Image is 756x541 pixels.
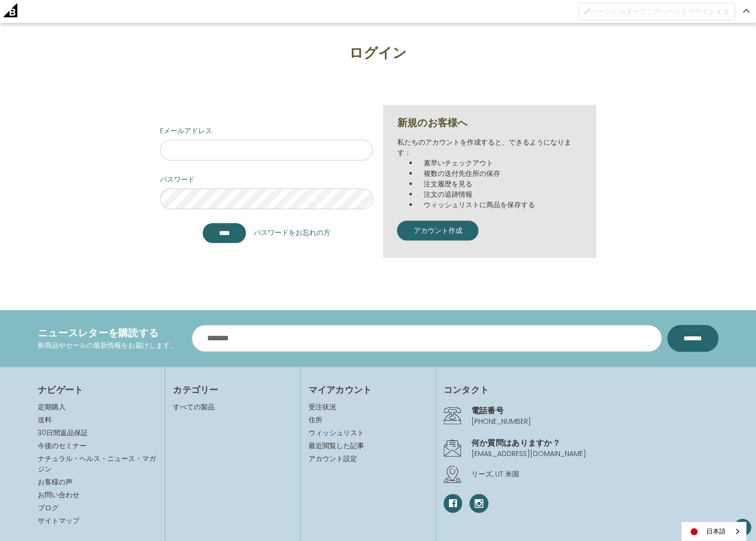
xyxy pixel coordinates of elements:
[308,441,428,451] a: 最近閲覧した記事
[38,340,177,351] p: 新商品やセールの最新情報をお届けします。
[38,503,59,513] a: ブログ
[160,126,373,136] label: Eメールアドレス
[471,469,718,479] p: リーズ, UT 米国
[38,402,66,412] a: 定期購入
[681,522,746,541] a: 日本語
[38,477,73,487] a: お客様の声
[253,228,330,238] a: パスワードをお忘れの方
[160,174,373,185] label: パスワード
[591,7,730,15] span: ページビルダーでこのページをデザインする
[397,229,478,238] a: アカウント作成
[38,325,177,340] h4: ニュースレターを購読する
[418,158,582,168] li: 素早いチェックアウト
[681,522,746,541] div: Language
[38,454,156,474] a: ナチュラル・ヘルス・ニュース・マガジン
[397,137,582,158] p: 私たちのアカウントを作成すると、できるようになります：
[38,415,52,425] a: 送料
[418,168,582,179] li: 複数の送付先住所の保存
[38,383,157,396] h4: ナビゲート
[154,42,602,63] h1: ログイン
[584,7,591,14] img: ページビルダーでこのページをデザインするブラシを無効にする
[578,3,735,20] button: ページビルダーでこのページをデザインするブラシを無効にする ページビルダーでこのページをデザインする
[471,404,718,416] h4: 電話番号
[173,383,293,396] h4: カテゴリー
[418,179,582,189] li: 注文履歴を見る
[418,189,582,200] li: 注文の追跡情報
[397,115,582,130] h2: 新規のお客様へ
[38,428,88,438] a: 30日間返品保証
[38,441,86,451] a: 今後のセミナー
[471,416,531,426] a: [PHONE_NUMBER]
[418,200,582,210] li: ウィッシュリストに商品を保存する
[681,522,746,541] aside: Language selected: 日本語
[471,437,718,449] h4: 何か質問はありますか？
[397,221,478,240] button: アカウント作成
[308,428,428,438] a: ウィッシュリスト
[308,383,428,396] h4: マイアカウント
[173,402,215,412] a: すべての製品
[743,8,750,13] img: アドミンバーを閉じる
[471,449,586,459] a: [EMAIL_ADDRESS][DOMAIN_NAME]
[38,516,79,526] a: サイトマップ
[444,383,718,396] h4: コンタクト
[308,454,428,464] a: アカウント設定
[308,415,428,425] a: 住所
[308,402,428,412] a: 受注状況
[38,490,79,500] a: お問い合わせ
